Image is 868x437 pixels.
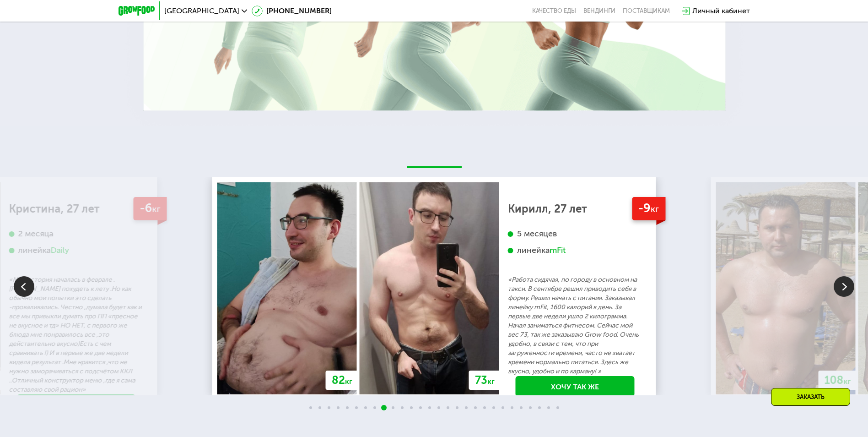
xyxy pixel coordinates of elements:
[9,229,144,239] div: 2 месяца
[532,7,576,15] a: Качество еды
[651,204,659,214] span: кг
[844,377,851,386] span: кг
[469,371,501,390] div: 73
[692,5,750,16] div: Личный кабинет
[9,275,144,394] p: «Моя история началась в феврале .[PERSON_NAME] похудеть к лету .Но как обычно мои попытки это сде...
[252,5,332,16] a: [PHONE_NUMBER]
[516,376,635,397] a: Хочу так же
[9,245,144,256] div: линейка
[133,197,167,220] div: -6
[508,245,642,256] div: линейка
[819,371,857,390] div: 108
[164,7,239,15] span: [GEOGRAPHIC_DATA]
[550,245,566,256] div: mFit
[508,275,642,376] p: «Работа сидячая, по городу в основном на такси. В сентябре решил приводить себя в форму. Решил на...
[632,197,665,220] div: -9
[834,276,854,297] img: Slide right
[152,204,160,214] span: кг
[17,394,136,415] a: Хочу так же
[623,7,670,15] div: поставщикам
[771,388,850,406] div: Заказать
[345,377,352,386] span: кг
[326,371,358,390] div: 82
[508,229,642,239] div: 5 месяцев
[487,377,495,386] span: кг
[51,245,70,256] div: Daily
[508,204,642,213] div: Кирилл, 27 лет
[14,276,34,297] img: Slide left
[583,7,615,15] a: Вендинги
[9,204,144,213] div: Кристина, 27 лет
